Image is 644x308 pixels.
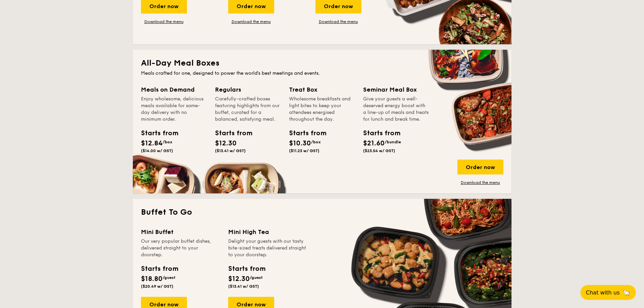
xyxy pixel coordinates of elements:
[141,85,207,94] div: Meals on Demand
[141,128,171,138] div: Starts from
[141,96,207,123] div: Enjoy wholesome, delicious meals available for same-day delivery with no minimum order.
[141,19,187,24] a: Download the menu
[385,140,401,144] span: /bundle
[141,207,503,218] h2: Buffet To Go
[228,264,265,274] div: Starts from
[363,128,393,138] div: Starts from
[311,140,321,144] span: /box
[163,275,175,280] span: /guest
[228,227,307,237] div: Mini High Tea
[228,284,259,289] span: ($13.41 w/ GST)
[457,160,503,174] div: Order now
[228,238,307,258] div: Delight your guests with our tasty bite-sized treats delivered straight to your doorstep.
[363,96,429,123] div: Give your guests a well-deserved energy boost with a line-up of meals and treats for lunch and br...
[141,148,173,153] span: ($14.00 w/ GST)
[289,148,319,153] span: ($11.23 w/ GST)
[457,180,503,185] a: Download the menu
[163,140,172,144] span: /box
[215,139,237,147] span: $12.30
[215,96,281,123] div: Carefully-crafted boxes featuring highlights from our buffet, curated for a balanced, satisfying ...
[363,85,429,94] div: Seminar Meal Box
[141,58,503,69] h2: All-Day Meal Boxes
[141,238,220,258] div: Our very popular buffet dishes, delivered straight to your doorstep.
[141,275,163,283] span: $18.80
[141,284,173,289] span: ($20.49 w/ GST)
[289,139,311,147] span: $10.30
[141,139,163,147] span: $12.84
[215,128,245,138] div: Starts from
[228,19,274,24] a: Download the menu
[586,289,620,296] span: Chat with us
[289,85,355,94] div: Treat Box
[315,19,361,24] a: Download the menu
[622,289,630,297] span: 🦙
[250,275,263,280] span: /guest
[228,275,250,283] span: $12.30
[289,128,319,138] div: Starts from
[215,85,281,94] div: Regulars
[141,227,220,237] div: Mini Buffet
[289,96,355,123] div: Wholesome breakfasts and light bites to keep your attendees energised throughout the day.
[363,148,395,153] span: ($23.54 w/ GST)
[215,148,246,153] span: ($13.41 w/ GST)
[141,264,178,274] div: Starts from
[141,70,503,77] div: Meals crafted for one, designed to power the world's best meetings and events.
[580,285,636,300] button: Chat with us🦙
[363,139,385,147] span: $21.60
